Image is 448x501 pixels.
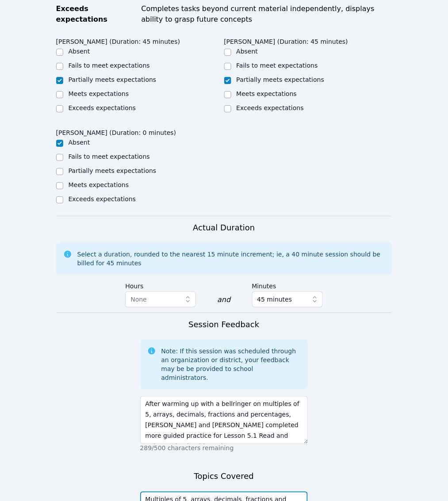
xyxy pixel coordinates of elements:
[252,278,323,291] label: Minutes
[69,90,129,97] label: Meets expectations
[237,62,318,69] label: Fails to meet expectations
[56,125,176,138] legend: [PERSON_NAME] (Duration: 0 minutes)
[237,48,258,55] label: Absent
[252,291,323,307] button: 45 minutes
[237,90,297,97] label: Meets expectations
[224,34,348,47] legend: [PERSON_NAME] (Duration: 45 minutes)
[237,104,304,111] label: Exceeds expectations
[69,104,136,111] label: Exceeds expectations
[257,294,292,305] span: 45 minutes
[77,250,385,268] div: Select a duration, rounded to the nearest 15 minute increment; ie, a 40 minute session should be ...
[130,296,147,303] span: None
[69,167,157,174] label: Partially meets expectations
[142,4,392,25] div: Completes tasks beyond current material independently, displays ability to grasp future concepts
[193,222,255,234] h3: Actual Duration
[125,291,196,307] button: None
[140,444,308,453] p: 289/500 characters remaining
[69,153,150,160] label: Fails to meet expectations
[69,48,90,55] label: Absent
[217,294,230,305] div: and
[69,62,150,69] label: Fails to meet expectations
[140,396,308,444] textarea: After warming up with a bellringer on multiples of 5, arrays, decimals, fractions and percentages...
[56,34,180,47] legend: [PERSON_NAME] (Duration: 45 minutes)
[69,139,90,146] label: Absent
[194,470,254,483] h3: Topics Covered
[188,318,259,331] h3: Session Feedback
[125,278,196,291] label: Hours
[69,195,136,203] label: Exceeds expectations
[69,181,129,188] label: Meets expectations
[161,347,301,382] div: Note: If this session was scheduled through an organization or district, your feedback may be be ...
[69,76,157,83] label: Partially meets expectations
[56,4,136,25] div: Exceeds expectations
[237,76,325,83] label: Partially meets expectations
